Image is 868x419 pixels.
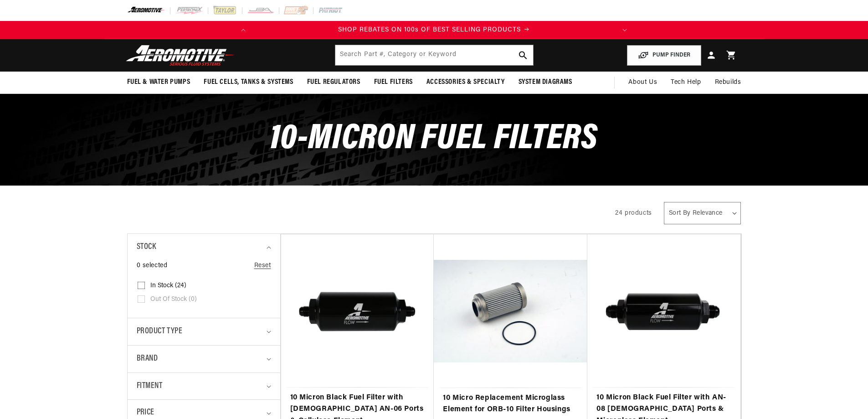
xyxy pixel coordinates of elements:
span: In stock (24) [150,282,186,290]
summary: Accessories & Specialty [420,72,512,93]
span: Tech Help [671,78,701,88]
div: 1 of 2 [252,25,616,35]
a: SHOP REBATES ON 100s OF BEST SELLING PRODUCTS [252,25,616,35]
button: PUMP FINDER [627,45,701,66]
img: Aeromotive [123,45,237,66]
span: Out of stock (0) [150,295,197,304]
span: Fitment [137,380,163,393]
span: Fuel Regulators [307,78,360,87]
summary: Rebuilds [708,72,748,93]
span: Rebuilds [715,78,741,88]
input: Search by Part Number, Category or Keyword [335,45,533,65]
span: Accessories & Specialty [426,78,505,87]
span: About Us [628,79,657,86]
summary: Stock (0 selected) [137,234,271,261]
button: Translation missing: en.sections.announcements.previous_announcement [234,21,252,39]
summary: Brand (0 selected) [137,346,271,372]
summary: System Diagrams [512,72,579,93]
a: About Us [621,72,664,93]
span: Fuel Filters [374,78,413,87]
slideshow-component: Translation missing: en.sections.announcements.announcement_bar [104,21,764,39]
summary: Product type (0 selected) [137,318,271,345]
a: 10 Micro Replacement Microglass Element for ORB-10 Filter Housings [443,393,578,416]
span: Price [137,407,154,419]
span: 0 selected [137,261,168,271]
button: Translation missing: en.sections.announcements.next_announcement [616,21,634,39]
span: Fuel Cells, Tanks & Systems [204,78,293,87]
span: Fuel & Water Pumps [127,78,190,87]
span: SHOP REBATES ON 100s OF BEST SELLING PRODUCTS [338,26,521,33]
span: System Diagrams [519,78,572,87]
div: Announcement [252,25,616,35]
summary: Fuel Regulators [300,72,367,93]
a: Reset [254,261,271,271]
span: 10-Micron Fuel Filters [270,121,598,157]
span: Brand [137,352,158,366]
summary: Fuel Cells, Tanks & Systems [197,72,300,93]
summary: Fuel & Water Pumps [120,72,197,93]
summary: Fitment (0 selected) [137,373,271,400]
button: search button [513,45,533,65]
summary: Tech Help [664,72,708,93]
span: Stock [137,241,156,254]
span: Product type [137,325,183,338]
span: 24 products [615,210,652,217]
summary: Fuel Filters [367,72,420,93]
